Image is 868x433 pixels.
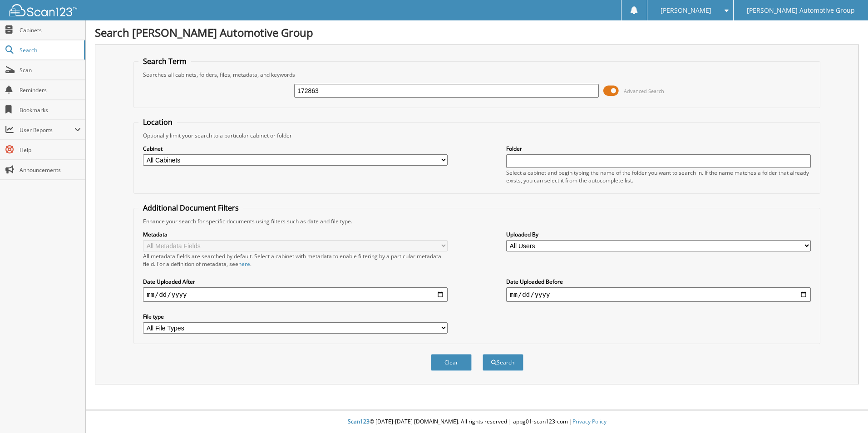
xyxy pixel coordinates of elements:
[506,278,811,285] label: Date Uploaded Before
[572,418,607,425] a: Privacy Policy
[95,25,859,40] h1: Search [PERSON_NAME] Automotive Group
[86,411,868,433] div: © [DATE]-[DATE] [DOMAIN_NAME]. All rights reserved | appg01-scan123-com |
[431,354,472,371] button: Clear
[20,146,81,154] span: Help
[20,86,81,94] span: Reminders
[143,313,448,320] label: File type
[20,66,81,74] span: Scan
[20,126,74,134] span: User Reports
[138,203,243,213] legend: Additional Document Filters
[20,46,79,54] span: Search
[506,231,811,238] label: Uploaded By
[138,117,177,127] legend: Location
[138,71,815,79] div: Searches all cabinets, folders, files, metadata, and keywords
[138,132,815,139] div: Optionally limit your search to a particular cabinet or folder
[747,8,855,13] span: [PERSON_NAME] Automotive Group
[506,287,811,302] input: end
[661,8,711,13] span: [PERSON_NAME]
[138,217,815,225] div: Enhance your search for specific documents using filters such as date and file type.
[143,252,448,268] div: All metadata fields are searched by default. Select a cabinet with metadata to enable filtering b...
[143,231,448,238] label: Metadata
[138,56,191,66] legend: Search Term
[143,287,448,302] input: start
[143,278,448,285] label: Date Uploaded After
[624,88,664,94] span: Advanced Search
[20,106,81,114] span: Bookmarks
[506,145,811,153] label: Folder
[9,4,77,16] img: scan123-logo-white.svg
[143,145,448,153] label: Cabinet
[483,354,523,371] button: Search
[20,166,81,174] span: Announcements
[238,260,250,268] a: here
[823,389,868,433] iframe: Chat Widget
[348,418,370,425] span: Scan123
[506,169,811,184] div: Select a cabinet and begin typing the name of the folder you want to search in. If the name match...
[20,26,81,34] span: Cabinets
